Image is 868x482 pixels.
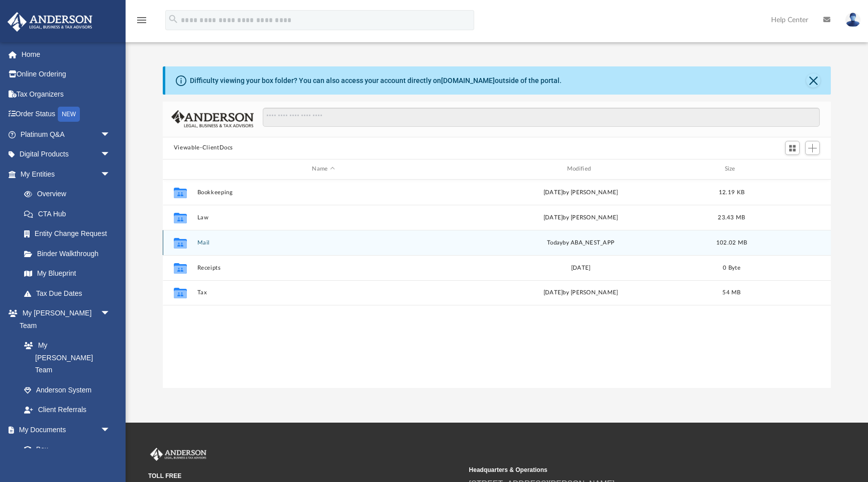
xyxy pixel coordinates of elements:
img: Anderson Advisors Platinum Portal [5,12,95,32]
button: Close [806,73,820,88]
a: Digital Productsarrow_drop_down [7,144,126,165]
span: arrow_drop_down [100,124,121,145]
div: [DATE] by [PERSON_NAME] [454,213,707,222]
a: Platinum Q&Aarrow_drop_down [7,124,126,144]
div: by ABA_NEST_APP [454,238,707,247]
small: Headquarters & Operations [469,465,783,474]
button: Viewable-ClientDocs [174,143,233,152]
span: arrow_drop_down [100,144,121,165]
a: My Blueprint [14,264,121,284]
span: 54 MB [722,290,740,295]
a: Anderson System [14,380,121,400]
div: id [167,165,192,174]
span: arrow_drop_down [100,420,121,440]
div: [DATE] [454,263,707,272]
a: Entity Change Request [14,224,126,244]
button: Tax [197,289,450,296]
div: id [756,165,826,174]
a: [DOMAIN_NAME] [441,76,495,85]
a: Home [7,44,126,64]
span: arrow_drop_down [100,164,121,185]
i: menu [136,14,148,26]
a: Client Referrals [14,400,121,420]
input: Search files and folders [263,108,820,127]
div: grid [163,180,831,388]
div: [DATE] by [PERSON_NAME] [454,188,707,197]
span: 102.02 MB [716,239,747,245]
a: My Documentsarrow_drop_down [7,420,121,440]
i: search [168,14,179,25]
img: Anderson Advisors Platinum Portal [148,448,208,461]
button: Bookkeeping [197,189,450,196]
button: Switch to Grid View [785,141,800,155]
span: today [547,239,563,245]
div: Modified [454,165,707,174]
a: Binder Walkthrough [14,244,126,264]
a: CTA Hub [14,204,126,224]
div: Name [196,165,450,174]
button: Mail [197,239,450,246]
small: TOLL FREE [148,471,462,480]
button: Law [197,214,450,221]
div: [DATE] by [PERSON_NAME] [454,288,707,297]
span: 0 Byte [723,265,740,270]
a: Box [14,440,116,460]
a: Tax Organizers [7,84,126,104]
span: 12.19 KB [719,189,744,195]
a: menu [136,19,148,26]
a: Overview [14,184,126,204]
a: My Entitiesarrow_drop_down [7,164,126,184]
a: My [PERSON_NAME] Team [14,336,116,380]
button: Add [805,141,820,155]
img: User Pic [845,13,860,27]
div: Size [711,165,751,174]
span: arrow_drop_down [100,303,121,324]
a: Online Ordering [7,64,126,85]
button: Receipts [197,265,450,271]
div: Difficulty viewing your box folder? You can also access your account directly on outside of the p... [190,75,562,86]
a: Tax Due Dates [14,283,126,303]
div: NEW [58,107,80,122]
span: 23.43 MB [718,214,745,220]
a: My [PERSON_NAME] Teamarrow_drop_down [7,303,121,336]
a: Order StatusNEW [7,104,126,125]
